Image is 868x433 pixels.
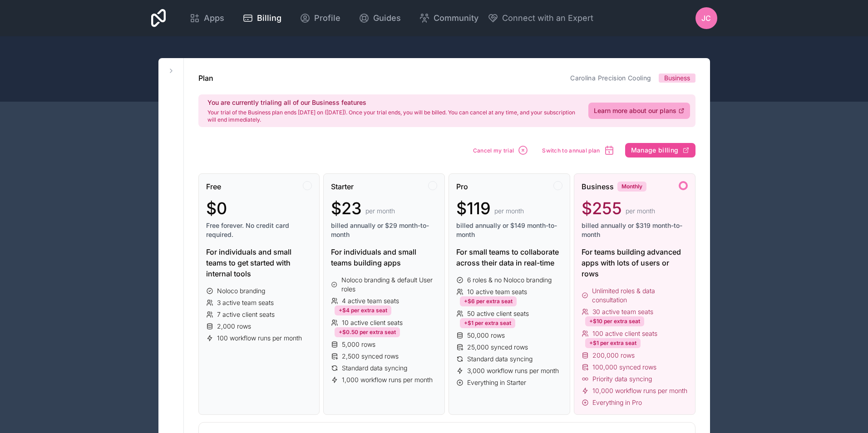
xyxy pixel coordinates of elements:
[217,286,265,295] span: Noloco branding
[539,142,617,159] button: Switch to annual plan
[467,366,559,375] span: 3,000 workflow runs per month
[456,221,562,239] span: billed annually or $149 month-to-month
[592,286,687,305] span: Unlimited roles & data consultation
[206,181,221,192] span: Free
[467,276,552,285] span: 6 roles & no Noloco branding
[412,8,486,28] a: Community
[434,12,478,25] span: Community
[467,343,528,352] span: 25,000 synced rows
[585,338,641,348] div: +$1 per extra seat
[206,246,312,279] div: For individuals and small teams to get started with internal tools
[582,246,688,279] div: For teams building advanced apps with lots of users or rows
[626,207,655,216] span: per month
[342,364,407,373] span: Standard data syncing
[341,276,437,294] span: Noloco branding & default User roles
[594,106,676,115] span: Learn more about our plans
[206,199,227,217] span: $0
[217,310,275,319] span: 7 active client seats
[592,374,652,384] span: Priority data syncing
[373,12,401,25] span: Guides
[592,363,656,372] span: 100,000 synced rows
[342,352,399,361] span: 2,500 synced rows
[365,207,395,216] span: per month
[331,181,354,192] span: Starter
[664,74,690,83] span: Business
[204,12,224,25] span: Apps
[217,334,302,343] span: 100 workflow runs per month
[257,12,281,25] span: Billing
[582,181,614,192] span: Business
[467,287,527,296] span: 10 active team seats
[456,181,468,192] span: Pro
[460,318,515,328] div: +$1 per extra seat
[331,221,437,239] span: billed annually or $29 month-to-month
[342,296,399,305] span: 4 active team seats
[331,199,362,217] span: $23
[470,142,532,159] button: Cancel my trial
[335,305,391,315] div: +$4 per extra seat
[207,98,577,107] h2: You are currently trialing all of our Business features
[182,8,232,28] a: Apps
[456,199,491,217] span: $119
[488,12,593,25] button: Connect with an Expert
[467,309,529,318] span: 50 active client seats
[331,246,437,268] div: For individuals and small teams building apps
[592,307,653,316] span: 30 active team seats
[217,298,274,307] span: 3 active team seats
[335,327,400,337] div: +$0.50 per extra seat
[617,182,646,192] div: Monthly
[342,318,403,327] span: 10 active client seats
[292,8,348,28] a: Profile
[585,316,644,326] div: +$10 per extra seat
[570,74,651,82] a: Carolina Precision Cooling
[473,147,514,154] span: Cancel my trial
[198,73,213,84] h1: Plan
[582,221,688,239] span: billed annually or $319 month-to-month
[542,147,600,154] span: Switch to annual plan
[351,8,408,28] a: Guides
[235,8,289,28] a: Billing
[456,246,562,268] div: For small teams to collaborate across their data in real-time
[494,207,524,216] span: per month
[467,354,533,364] span: Standard data syncing
[467,378,526,387] span: Everything in Starter
[460,296,517,306] div: +$6 per extra seat
[592,386,687,395] span: 10,000 workflow runs per month
[467,331,505,340] span: 50,000 rows
[592,351,635,360] span: 200,000 rows
[502,12,593,25] span: Connect with an Expert
[592,398,642,407] span: Everything in Pro
[217,322,251,331] span: 2,000 rows
[582,199,622,217] span: $255
[701,13,711,24] span: JC
[206,221,312,239] span: Free forever. No credit card required.
[631,146,679,154] span: Manage billing
[314,12,340,25] span: Profile
[207,109,577,123] p: Your trial of the Business plan ends [DATE] on ([DATE]). Once your trial ends, you will be billed...
[592,329,657,338] span: 100 active client seats
[342,340,375,349] span: 5,000 rows
[342,375,433,384] span: 1,000 workflow runs per month
[625,143,695,157] button: Manage billing
[588,103,690,119] a: Learn more about our plans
